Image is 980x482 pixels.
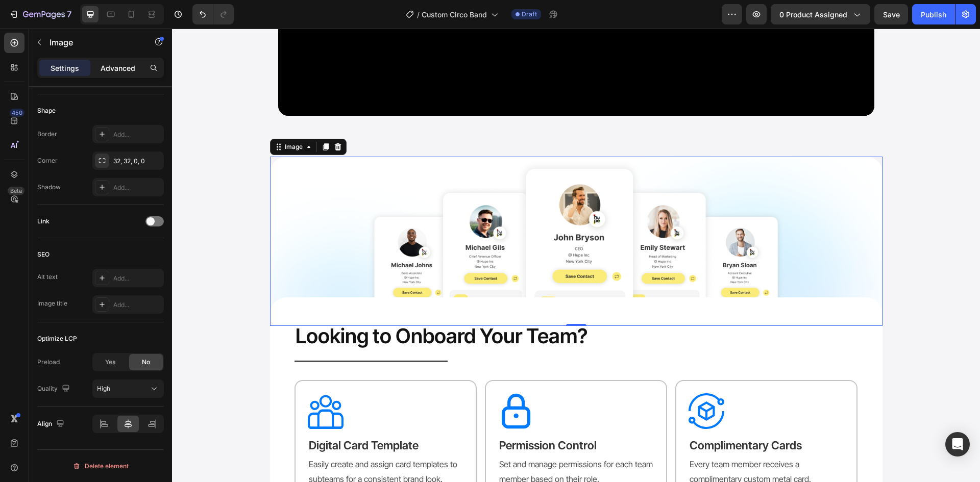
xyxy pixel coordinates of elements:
[37,130,57,139] div: Border
[37,106,56,115] div: Shape
[417,9,420,20] span: /
[192,4,234,24] div: Undo/Redo
[37,250,50,259] div: SEO
[326,409,482,425] h2: Permission Control
[945,432,970,456] div: Open Intercom Messenger
[779,9,847,20] span: 0 product assigned
[522,10,537,19] span: Draft
[172,29,980,482] iframe: To enrich screen reader interactions, please activate Accessibility in Grammarly extension settings
[912,4,955,24] button: Publish
[37,217,50,226] div: Link
[113,274,161,283] div: Add...
[518,428,671,458] p: Every team member receives a complimentary custom metal card.
[105,358,115,367] span: Yes
[51,63,79,73] p: Settings
[92,379,164,398] button: High
[50,36,136,48] p: Image
[113,157,161,166] div: 32, 32, 0, 0
[137,428,290,458] p: Easily create and assign card templates to subteams for a consistent brand look.
[921,9,946,20] div: Publish
[10,109,24,117] div: 450
[142,358,150,367] span: No
[517,365,552,400] img: gempages_529781543787300071-df4e38dc-35ae-4352-99fa-3020177190be.svg
[37,358,60,367] div: Preload
[422,9,487,20] span: Custom Circo Band
[37,382,72,396] div: Quality
[37,458,164,474] button: Delete element
[101,63,135,73] p: Advanced
[37,299,67,308] div: Image title
[4,4,76,24] button: 7
[37,156,58,165] div: Corner
[37,334,77,343] div: Optimize LCP
[37,183,61,192] div: Shadow
[97,385,110,392] span: High
[72,460,129,472] div: Delete element
[517,409,672,425] h2: Complimentary Cards
[8,187,24,195] div: Beta
[883,10,900,19] span: Save
[37,272,58,282] div: Alt text
[113,183,161,192] div: Add...
[67,8,71,20] p: 7
[771,4,870,24] button: 0 product assigned
[874,4,908,24] button: Save
[113,130,161,139] div: Add...
[113,300,161,310] div: Add...
[326,365,362,400] img: gempages_529781543787300071-aed1e0bd-07e7-479e-a779-3ca380844a95.svg
[327,428,481,458] p: Set and manage permissions for each team member based on their role.
[37,417,66,431] div: Align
